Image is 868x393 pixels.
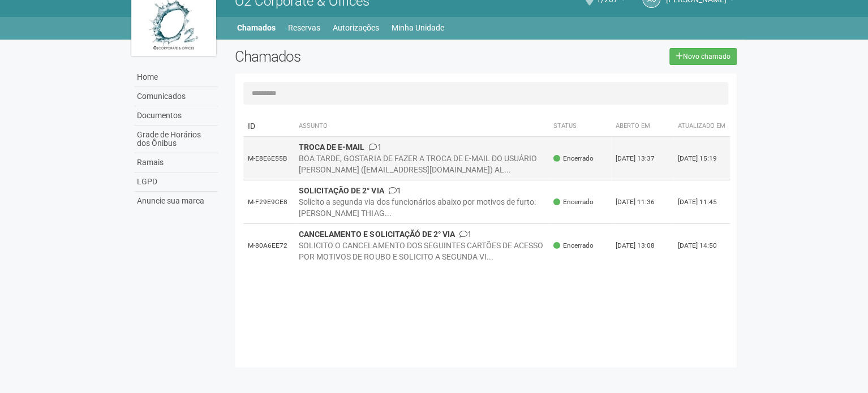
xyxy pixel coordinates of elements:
[134,192,218,210] a: Anuncie sua marca
[243,116,294,137] td: ID
[553,154,594,163] span: Encerrado
[611,116,673,137] th: Aberto em
[299,153,544,175] div: BOA TARDE, GOSTARIA DE FAZER A TROCA DE E-MAIL DO USUÁRIO [PERSON_NAME] ([EMAIL_ADDRESS][DOMAIN_N...
[611,224,673,267] td: [DATE] 13:08
[243,180,294,224] td: M-F29E9CE8
[611,180,673,224] td: [DATE] 11:36
[553,197,594,207] span: Encerrado
[134,106,218,126] a: Documentos
[299,186,384,195] strong: SOLICITAÇÃO DE 2° VIA
[134,172,218,192] a: LGPD
[243,224,294,267] td: M-80A6EE72
[134,87,218,106] a: Comunicados
[237,20,276,36] a: Chamados
[299,142,364,152] strong: TROCA DE E-MAIL
[235,48,434,65] h2: Chamados
[673,137,730,180] td: [DATE] 15:19
[673,180,730,224] td: [DATE] 11:45
[299,196,544,219] div: Solicito a segunda via dos funcionários abaixo por motivos de furto: [PERSON_NAME] THIAG...
[669,48,737,65] a: Novo chamado
[611,137,673,180] td: [DATE] 13:37
[134,126,218,153] a: Grade de Horários dos Ônibus
[243,137,294,180] td: M-E8E6E55B
[134,68,218,87] a: Home
[299,240,544,262] div: SOLICITO O CANCELAMENTO DOS SEGUINTES CARTÕES DE ACESSO POR MOTIVOS DE ROUBO E SOLICITO A SEGUNDA...
[388,186,401,195] span: 1
[459,230,471,239] span: 1
[134,153,218,172] a: Ramais
[369,142,381,152] span: 1
[294,116,549,137] th: Assunto
[553,241,594,251] span: Encerrado
[299,230,454,239] strong: CANCELAMENTO E SOLICITAÇÃÓ DE 2° VIA
[673,116,730,137] th: Atualizado em
[673,224,730,267] td: [DATE] 14:50
[333,20,379,36] a: Autorizações
[392,20,444,36] a: Minha Unidade
[288,20,320,36] a: Reservas
[549,116,611,137] th: Status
